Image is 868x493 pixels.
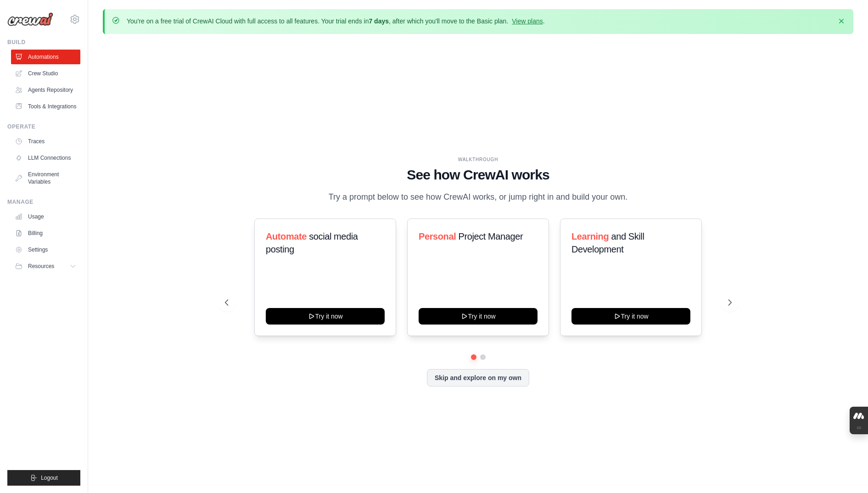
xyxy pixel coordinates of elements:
a: Agents Repository [11,83,80,97]
a: Tools & Integrations [11,99,80,114]
div: Operate [7,123,80,130]
div: Manage [7,198,80,206]
h1: See how CrewAI works [225,167,732,183]
a: View plans [512,17,543,25]
button: Try it now [419,308,538,325]
button: Skip and explore on my own [427,369,529,387]
div: WALKTHROUGH [225,156,732,163]
span: Resources [28,263,54,270]
a: Environment Variables [11,167,80,189]
button: Resources [11,259,80,274]
button: Try it now [571,308,690,325]
a: Settings [11,242,80,257]
a: Traces [11,134,80,149]
div: Build [7,39,80,46]
span: Learning [571,231,609,241]
a: Billing [11,226,80,241]
p: Try a prompt below to see how CrewAI works, or jump right in and build your own. [324,190,633,204]
button: Try it now [266,308,385,325]
a: Crew Studio [11,66,80,81]
a: LLM Connections [11,151,80,165]
span: Automate [266,231,307,241]
span: Personal [419,231,456,241]
strong: 7 days [369,17,389,25]
p: You're on a free trial of CrewAI Cloud with full access to all features. Your trial ends in , aft... [127,17,545,26]
a: Usage [11,209,80,224]
img: Logo [7,12,53,26]
a: Automations [11,50,80,64]
span: social media posting [266,231,358,254]
span: Logout [41,474,58,482]
span: Project Manager [458,231,523,241]
button: Logout [7,470,80,486]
